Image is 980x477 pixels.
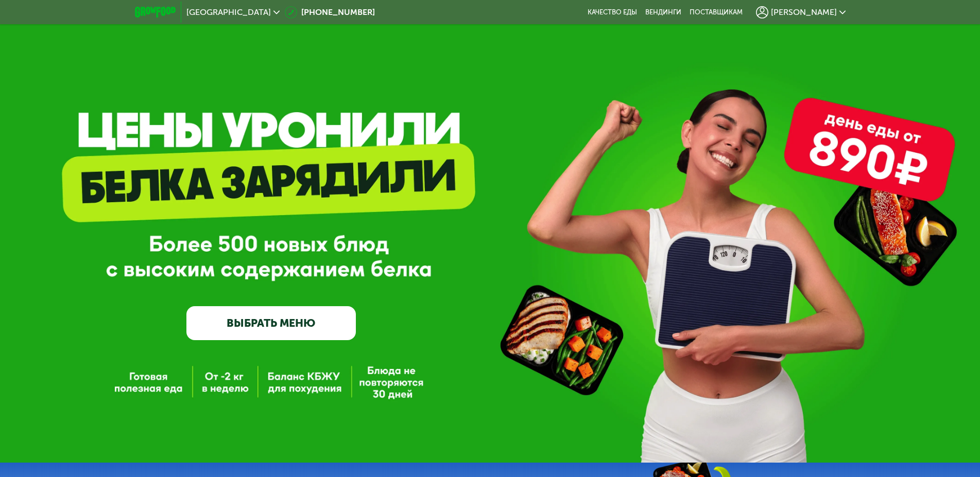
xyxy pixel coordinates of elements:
a: Качество еды [588,8,637,16]
a: ВЫБРАТЬ МЕНЮ [186,306,356,340]
div: поставщикам [690,8,743,16]
span: [PERSON_NAME] [771,8,837,16]
a: [PHONE_NUMBER] [285,6,375,19]
a: Вендинги [645,8,681,16]
span: [GEOGRAPHIC_DATA] [186,8,271,16]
